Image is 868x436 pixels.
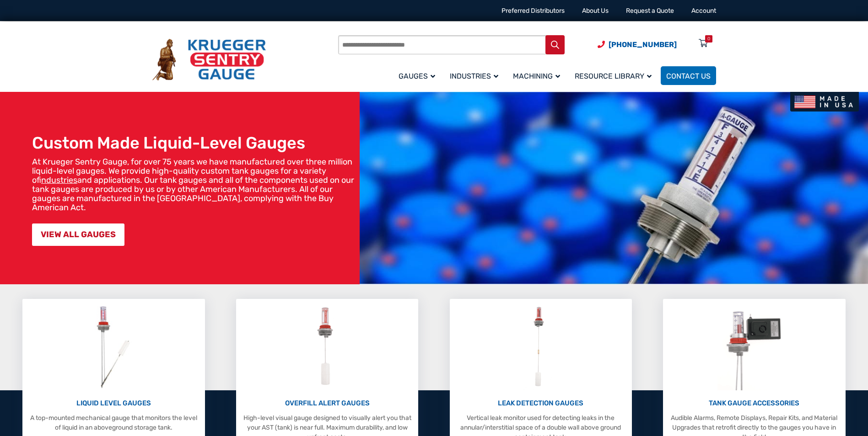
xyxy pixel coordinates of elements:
[661,66,716,85] a: Contact Us
[152,39,266,81] img: Krueger Sentry Gauge
[32,223,124,246] a: VIEW ALL GAUGES
[513,72,560,80] span: Machining
[790,92,859,112] img: Made In USA
[307,303,348,390] img: Overfill Alert Gauges
[501,7,565,15] a: Preferred Distributors
[507,65,569,86] a: Machining
[241,398,414,409] p: OVERFILL ALERT GAUGES
[89,303,138,390] img: Liquid Level Gauges
[41,175,77,185] a: industries
[454,398,627,409] p: LEAK DETECTION GAUGES
[450,72,498,80] span: Industries
[32,133,355,153] h1: Custom Made Liquid-Level Gauges
[444,65,507,86] a: Industries
[668,398,841,409] p: TANK GAUGE ACCESSORIES
[582,7,609,15] a: About Us
[575,72,652,80] span: Resource Library
[666,72,711,80] span: Contact Us
[32,157,355,212] p: At Krueger Sentry Gauge, for over 75 years we have manufactured over three million liquid-level g...
[393,65,444,86] a: Gauges
[717,303,791,390] img: Tank Gauge Accessories
[598,39,677,50] a: Phone Number (920) 434-8860
[27,413,200,432] p: A top-mounted mechanical gauge that monitors the level of liquid in an aboveground storage tank.
[27,398,200,409] p: LIQUID LEVEL GAUGES
[399,72,435,80] span: Gauges
[569,65,661,86] a: Resource Library
[626,7,674,15] a: Request a Quote
[707,35,710,43] div: 0
[523,303,559,390] img: Leak Detection Gauges
[609,40,677,49] span: [PHONE_NUMBER]
[691,7,716,15] a: Account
